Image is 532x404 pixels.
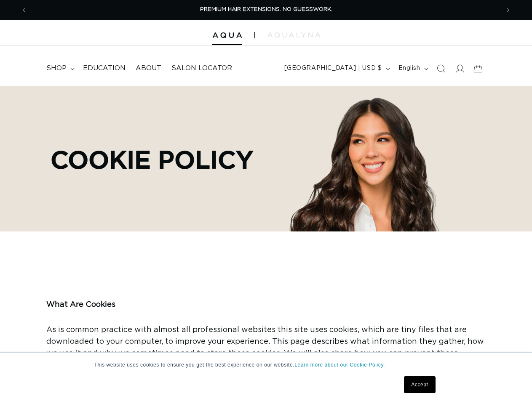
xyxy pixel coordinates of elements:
[398,64,420,73] span: English
[212,32,242,38] img: Aqua Hair Extensions
[279,61,393,77] button: [GEOGRAPHIC_DATA] | USD $
[131,59,166,78] a: About
[404,376,435,393] a: Accept
[499,2,517,18] button: Next announcement
[432,59,450,78] summary: Search
[41,59,78,78] summary: shop
[46,301,115,308] strong: What Are Cookies
[284,64,382,73] span: [GEOGRAPHIC_DATA] | USD $
[46,64,67,73] span: shop
[78,59,131,78] a: Education
[171,64,232,73] span: Salon Locator
[200,7,332,12] span: PREMIUM HAIR EXTENSIONS. NO GUESSWORK.
[46,324,485,385] p: As is common practice with almost all professional websites this site uses cookies, which are tin...
[267,32,320,37] img: aqualyna.com
[94,361,438,369] p: This website uses cookies to ensure you get the best experience on our website.
[51,145,254,173] p: Cookie Policy
[83,64,126,73] span: Education
[15,2,33,18] button: Previous announcement
[136,64,161,73] span: About
[166,59,237,78] a: Salon Locator
[294,362,385,368] a: Learn more about our Cookie Policy.
[393,61,432,77] button: English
